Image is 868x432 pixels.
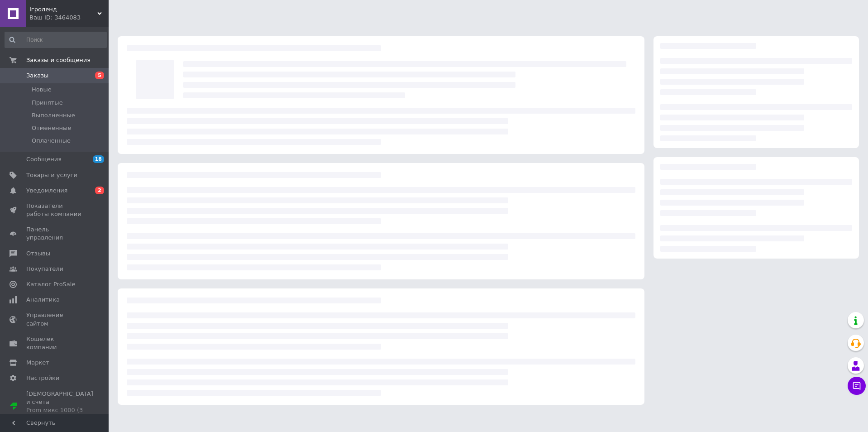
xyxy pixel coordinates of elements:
span: Заказы и сообщения [26,56,91,64]
span: Управление сайтом [26,311,84,327]
span: Выполненные [32,111,75,120]
span: 2 [95,187,104,194]
span: Маркет [26,359,49,367]
input: Поиск [5,32,107,48]
span: Панель управления [26,226,84,242]
span: Товары и услуги [26,171,77,179]
span: [DEMOGRAPHIC_DATA] и счета [26,390,93,423]
span: 5 [95,72,104,79]
span: Заказы [26,72,48,80]
span: Принятые [32,99,63,107]
span: Ігроленд [29,5,97,14]
span: Каталог ProSale [26,280,75,288]
span: Настройки [26,374,59,382]
span: Оплаченные [32,137,71,145]
span: Отмененные [32,124,71,132]
span: Покупатели [26,265,63,273]
span: Показатели работы компании [26,202,84,218]
span: Сообщения [26,155,62,163]
span: Уведомления [26,187,67,195]
div: Prom микс 1000 (3 месяца) [26,406,93,422]
span: Кошелек компании [26,335,84,351]
span: Аналитика [26,296,60,304]
span: 18 [93,155,104,163]
div: Ваш ID: 3464083 [29,14,109,22]
button: Чат с покупателем [848,377,866,395]
span: Отзывы [26,250,50,258]
span: Новые [32,86,52,94]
